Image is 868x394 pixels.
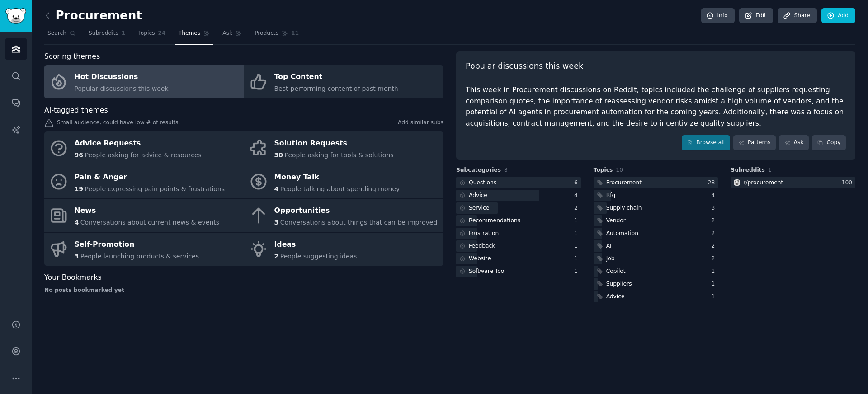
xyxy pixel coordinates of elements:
img: GummySearch logo [5,8,26,24]
div: Advice Requests [75,136,202,151]
div: AI [606,242,612,250]
span: 19 [75,185,83,192]
div: Advice [606,293,625,301]
span: Subcategories [456,166,501,174]
a: Opportunities3Conversations about things that can be improved [244,199,443,232]
a: Ask [779,135,809,150]
div: 1 [574,242,581,250]
a: Edit [739,8,773,23]
div: Small audience, could have low # of results. [44,119,443,128]
div: 100 [842,179,855,187]
span: 3 [75,253,79,260]
a: Money Talk4People talking about spending money [244,165,443,199]
div: Money Talk [274,170,400,184]
span: 11 [291,29,299,38]
div: Supply chain [606,204,642,212]
div: Solution Requests [274,136,394,151]
span: 10 [616,167,623,173]
div: Vendor [606,217,626,225]
a: Browse all [682,135,730,150]
div: This week in Procurement discussions on Reddit, topics included the challenge of suppliers reques... [466,84,846,129]
div: Service [469,204,489,212]
a: Add similar subs [398,119,443,128]
div: 1 [574,255,581,263]
div: Recommendations [469,217,520,225]
div: 2 [712,230,718,238]
a: Patterns [733,135,776,150]
div: 1 [574,230,581,238]
img: procurement [734,179,740,186]
a: procurementr/procurement100 [731,177,855,188]
span: Themes [179,29,201,38]
button: Copy [812,135,846,150]
div: 28 [708,179,718,187]
a: Procurement28 [594,177,718,188]
a: Share [778,8,816,23]
span: People asking for advice & resources [85,151,201,159]
span: 24 [158,29,166,38]
div: No posts bookmarked yet [44,286,443,295]
a: Hot DiscussionsPopular discussions this week [44,65,244,98]
span: Scoring themes [44,51,100,62]
div: 1 [712,280,718,288]
a: AI2 [594,240,718,252]
div: 3 [712,204,718,212]
a: Service2 [456,202,581,214]
div: 2 [712,242,718,250]
div: News [75,204,220,218]
span: Ask [222,29,232,38]
a: Ideas2People suggesting ideas [244,233,443,266]
span: 2 [274,253,279,260]
div: r/ procurement [743,179,783,187]
span: Conversations about current news & events [80,219,219,226]
div: 6 [574,179,581,187]
span: People talking about spending money [280,185,400,192]
span: Subreddits [89,29,118,38]
div: 2 [574,204,581,212]
a: Info [701,8,735,23]
div: 4 [574,192,581,200]
div: 1 [712,267,718,276]
a: Copilot1 [594,266,718,277]
a: Products11 [251,26,302,45]
span: Topics [138,29,155,38]
a: Questions6 [456,177,581,188]
a: Subreddits1 [85,26,128,45]
a: Advice1 [594,291,718,302]
a: Job2 [594,253,718,264]
span: Subreddits [731,166,765,174]
div: Software Tool [469,267,506,276]
span: People expressing pain points & frustrations [85,185,225,192]
a: Top ContentBest-performing content of past month [244,65,443,98]
div: Pain & Anger [75,170,225,184]
h2: Procurement [44,9,142,23]
div: Website [469,255,491,263]
div: Opportunities [274,204,438,218]
a: Advice4 [456,190,581,201]
a: Suppliers1 [594,278,718,290]
div: Ideas [274,237,357,252]
div: Suppliers [606,280,632,288]
a: News4Conversations about current news & events [44,199,244,232]
div: 1 [574,217,581,225]
span: People launching products & services [80,253,199,260]
span: 3 [274,219,279,226]
span: Popular discussions this week [75,85,169,92]
div: 1 [712,293,718,301]
span: Search [47,29,66,38]
div: Copilot [606,267,626,276]
div: 1 [574,267,581,276]
span: 4 [274,185,279,192]
a: Recommendations1 [456,215,581,226]
span: 1 [122,29,126,38]
div: Automation [606,230,638,238]
a: Topics24 [135,26,169,45]
div: Self-Promotion [75,237,199,252]
a: Solution Requests30People asking for tools & solutions [244,131,443,165]
a: Frustration1 [456,228,581,239]
a: Website1 [456,253,581,264]
div: Procurement [606,179,642,187]
div: Frustration [469,230,499,238]
a: Rfq4 [594,190,718,201]
div: Top Content [274,70,398,84]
